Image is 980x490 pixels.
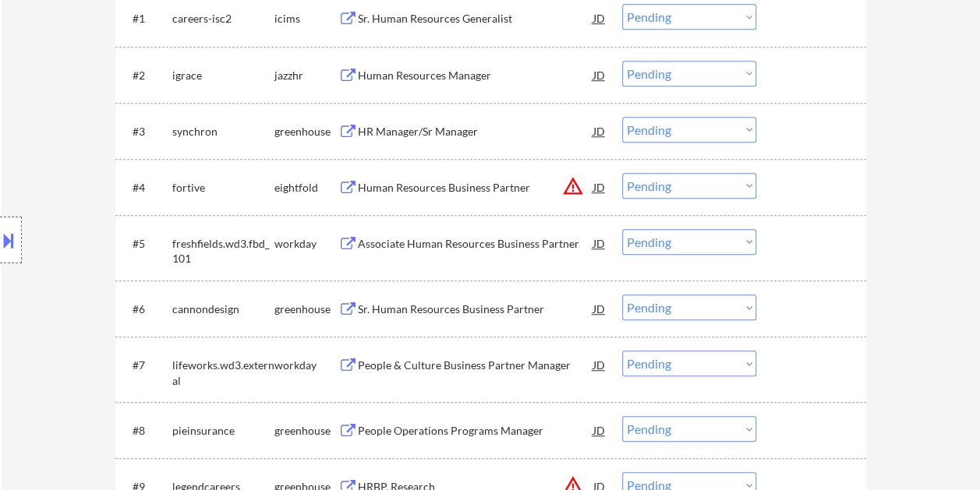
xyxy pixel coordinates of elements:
div: #1 [133,11,160,26]
div: #8 [133,423,160,439]
div: JD [592,117,607,145]
div: pieinsurance [172,423,274,439]
div: JD [592,229,607,257]
div: igrace [172,68,274,83]
div: JD [592,351,607,379]
div: JD [592,61,607,89]
div: greenhouse [274,301,338,317]
div: Human Resources Business Partner [358,180,593,196]
div: eightfold [274,180,338,196]
div: greenhouse [274,423,338,439]
div: People Operations Programs Manager [358,423,593,439]
div: Sr. Human Resources Generalist [358,11,593,26]
div: Human Resources Manager [358,68,593,83]
div: HR Manager/Sr Manager [358,124,593,139]
div: JD [592,416,607,444]
button: warning_amber [562,175,584,197]
div: People & Culture Business Partner Manager [358,358,593,373]
div: greenhouse [274,124,338,139]
div: Sr. Human Resources Business Partner [358,301,593,317]
div: workday [274,236,338,252]
div: JD [592,173,607,201]
div: #2 [133,68,160,83]
div: careers-isc2 [172,11,274,26]
div: JD [592,294,607,323]
div: jazzhr [274,68,338,83]
div: JD [592,4,607,32]
div: Associate Human Resources Business Partner [358,236,593,252]
div: icims [274,11,338,26]
div: workday [274,358,338,373]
